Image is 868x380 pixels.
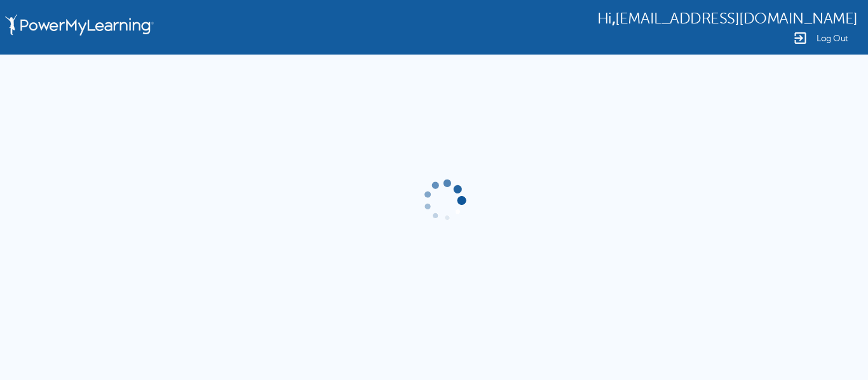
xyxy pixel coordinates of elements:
[597,9,858,27] div: ,
[597,10,612,27] span: Hi
[792,30,808,46] img: Logout Icon
[817,34,848,43] span: Log Out
[615,10,858,27] span: [EMAIL_ADDRESS][DOMAIN_NAME]
[421,177,468,224] img: gif-load2.gif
